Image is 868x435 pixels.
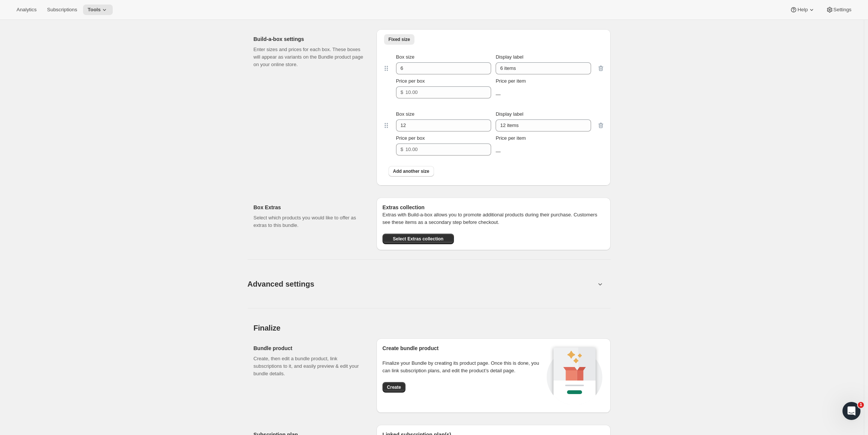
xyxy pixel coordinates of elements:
input: Box size [396,119,480,131]
span: Settings [833,7,851,13]
input: Display label [496,119,591,131]
span: Tools [88,7,101,13]
button: Create [383,382,405,393]
span: $ [401,89,403,95]
div: Price per item [496,77,591,85]
span: Price per box [396,135,425,141]
button: Analytics [12,5,41,15]
button: Add another size [389,166,434,177]
span: Display label [496,54,523,60]
h2: Bundle product [254,344,364,352]
div: Price per item [496,134,591,142]
span: Help [797,7,808,13]
iframe: Intercom live chat [842,402,860,420]
span: Box size [396,54,414,60]
p: Enter sizes and prices for each box. These boxes will appear as variants on the Bundle product pa... [254,46,364,68]
input: Display label [496,62,591,74]
span: $ [401,147,403,152]
h2: Build-a-box settings [254,35,364,43]
h2: Box Extras [254,204,364,211]
p: Finalize your Bundle by creating its product page. Once this is done, you can link subscription p... [383,359,544,375]
h2: Create bundle product [383,344,544,352]
span: Create [387,384,401,390]
span: Display label [496,111,523,117]
p: Create, then edit a bundle product, link subscriptions to it, and easily preview & edit your bund... [254,355,364,378]
span: Select Extras collection [393,236,443,242]
button: Select Extras collection [383,234,454,244]
h6: Extras collection [383,204,605,211]
span: Add another size [393,168,429,174]
span: Fixed size [389,36,410,42]
p: Extras with Build-a-box allows you to promote additional products during their purchase. Customer... [383,211,605,226]
input: 10.00 [405,143,480,156]
span: Subscriptions [47,7,77,13]
input: Box size [396,62,480,74]
input: 10.00 [405,86,480,98]
button: Settings [821,5,856,15]
div: — [496,91,591,98]
button: Advanced settings [243,269,600,298]
span: 1 [858,402,864,408]
button: Help [785,5,820,15]
div: — [496,148,591,156]
button: Subscriptions [42,5,82,15]
h2: Finalize [254,323,611,332]
span: Box size [396,111,414,117]
span: Analytics [17,7,36,13]
span: Price per box [396,78,425,84]
button: Tools [83,5,113,15]
p: Select which products you would like to offer as extras to this bundle. [254,214,364,229]
span: Advanced settings [248,278,315,290]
